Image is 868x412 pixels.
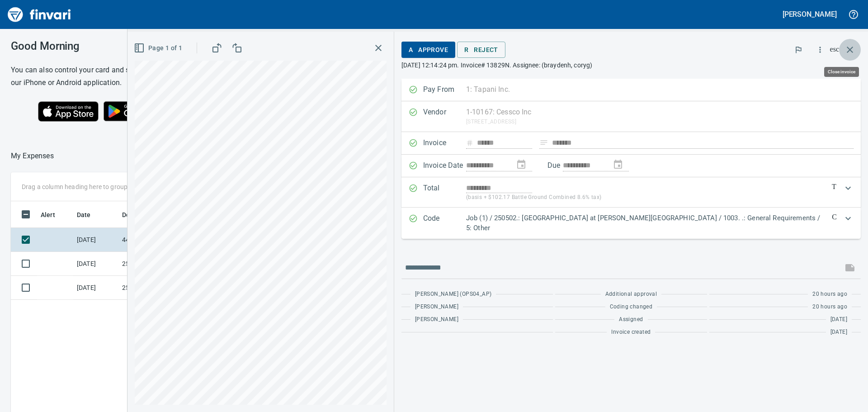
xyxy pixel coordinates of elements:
span: Invoice created [611,328,651,337]
img: Get it on Google Play [99,96,176,126]
td: 250502 [118,276,200,300]
span: Coding changed [610,303,653,312]
span: Additional approval [605,290,657,299]
span: [PERSON_NAME] [415,315,458,324]
span: Date [77,209,91,220]
span: This records your message into the invoice and notifies anyone mentioned [839,257,861,279]
p: [DATE] 12:14:24 pm. Invoice# 13829N. Assignee: (braydenh, coryg) [401,61,861,70]
button: AApprove [401,42,455,58]
span: [PERSON_NAME] [415,303,458,312]
span: Alert [41,209,67,220]
h5: [PERSON_NAME] [783,9,837,19]
h3: Good Morning [11,40,203,52]
button: Flag [788,40,808,60]
a: C [830,213,839,222]
td: [DATE] [73,276,118,300]
a: R [464,44,468,56]
span: [DATE] [830,328,847,337]
span: Alert [41,209,55,220]
span: Description [122,209,156,220]
button: [PERSON_NAME] [780,7,839,21]
span: Assigned [619,315,643,324]
img: Finvari [5,4,73,25]
p: Total [423,183,466,202]
nav: breadcrumb [11,151,54,161]
span: Page 1 of 1 [136,43,182,54]
span: Reject [464,44,498,56]
div: Expand [401,177,861,208]
span: Approve [409,44,448,56]
h6: You can also control your card and submit expenses from our iPhone or Android application. [11,64,203,89]
button: RReject [457,42,505,58]
p: Code [423,213,466,233]
span: [DATE] [830,315,847,324]
p: Job (1) / 250502.: [GEOGRAPHIC_DATA] at [PERSON_NAME][GEOGRAPHIC_DATA] / 1003. .: General Require... [466,213,825,233]
td: 250502 [118,252,200,276]
span: Description [122,209,168,220]
button: Page 1 of 1 [132,40,186,57]
a: esc [830,45,839,53]
p: My Expenses [11,151,54,161]
td: [DATE] [73,252,118,276]
span: [PERSON_NAME] (OPS04_AP) [415,290,492,299]
span: 20 hours ago [812,290,847,299]
a: T [830,183,839,192]
img: Download on the App Store [38,101,99,122]
button: More [810,40,830,60]
span: Date [77,209,103,220]
div: Expand [401,208,861,239]
a: A [409,44,413,56]
p: (basis + $102.17 Battle Ground Combined 8.6% tax) [466,193,824,202]
td: [DATE] [73,228,118,252]
p: Drag a column heading here to group the table [22,182,154,191]
td: 4455.65 [118,228,200,252]
span: 20 hours ago [812,303,847,312]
